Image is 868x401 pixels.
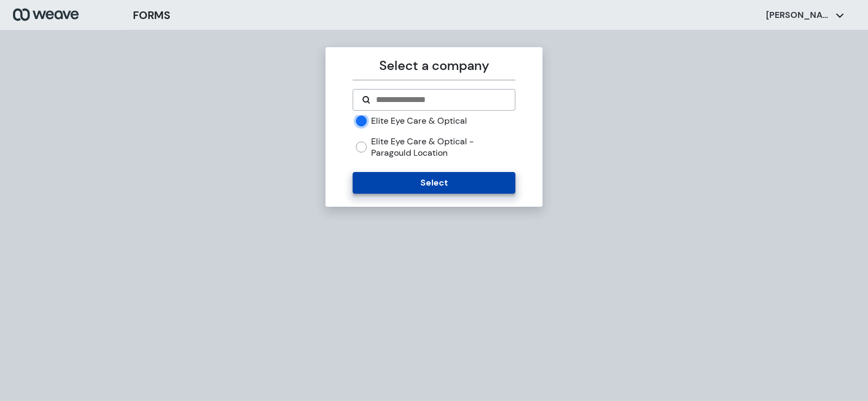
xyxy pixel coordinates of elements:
[371,115,467,127] label: Elite Eye Care & Optical
[353,56,515,75] p: Select a company
[766,9,831,21] p: [PERSON_NAME]
[353,172,515,194] button: Select
[371,136,515,159] label: Elite Eye Care & Optical - Paragould Location
[133,7,170,23] h3: FORMS
[375,93,506,106] input: Search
